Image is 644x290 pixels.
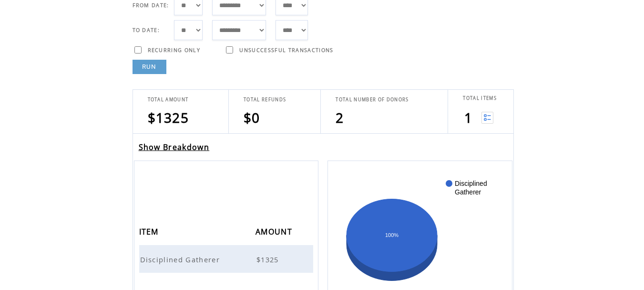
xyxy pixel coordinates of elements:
[481,112,493,124] img: View list
[133,27,160,33] span: TO DATE:
[148,108,189,127] span: $1325
[385,232,399,238] text: 100%
[244,108,260,127] span: $0
[139,228,161,234] a: ITEM
[336,108,344,127] span: 2
[133,2,169,9] span: FROM DATE:
[455,188,481,196] text: Gatherer
[140,255,223,264] span: Disciplined Gatherer
[148,47,201,54] span: RECURRING ONLY
[148,97,189,103] span: TOTAL AMOUNT
[139,224,161,242] span: ITEM
[133,60,166,74] a: RUN
[139,142,210,152] a: Show Breakdown
[336,97,409,103] span: TOTAL NUMBER OF DONORS
[464,108,472,127] span: 1
[256,255,281,264] span: $1325
[463,95,497,101] span: TOTAL ITEMS
[256,228,295,234] a: AMOUNT
[455,180,487,187] text: Disciplined
[140,254,223,263] a: Disciplined Gatherer
[256,224,295,242] span: AMOUNT
[239,47,333,54] span: UNSUCCESSFUL TRANSACTIONS
[244,97,286,103] span: TOTAL REFUNDS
